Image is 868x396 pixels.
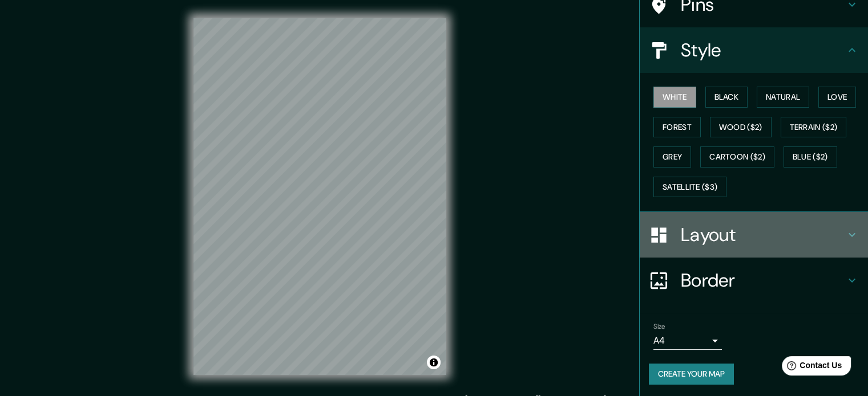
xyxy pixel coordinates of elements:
button: Cartoon ($2) [700,146,774,168]
button: Wood ($2) [710,117,772,138]
button: Blue ($2) [784,146,837,168]
h4: Style [681,39,845,62]
div: Style [640,27,868,73]
iframe: Help widget launcher [766,352,855,383]
label: Size [653,322,665,332]
h4: Border [681,269,845,292]
div: A4 [653,332,722,350]
div: Border [640,258,868,303]
button: Toggle attribution [427,356,441,369]
button: Natural [757,87,809,108]
button: Create your map [649,364,734,385]
div: Layout [640,212,868,258]
button: Forest [653,117,701,138]
button: Satellite ($3) [653,177,726,198]
button: White [653,87,696,108]
button: Grey [653,146,691,168]
button: Love [818,87,856,108]
h4: Layout [681,223,845,246]
button: Terrain ($2) [781,117,847,138]
button: Black [705,87,748,108]
canvas: Map [193,18,446,375]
